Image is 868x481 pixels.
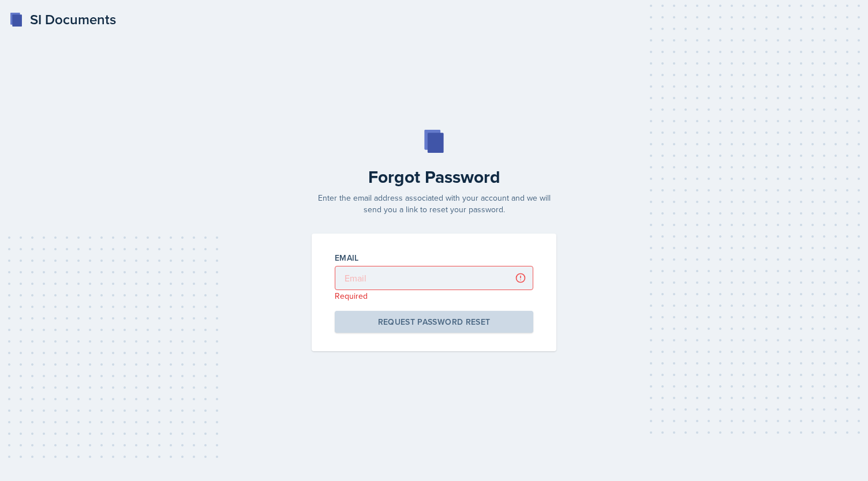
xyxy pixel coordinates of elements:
p: Required [335,290,533,302]
label: Email [335,252,359,264]
input: Email [335,266,533,290]
div: Request Password Reset [378,316,491,328]
h2: Forgot Password [305,167,563,187]
button: Request Password Reset [335,311,533,333]
a: SI Documents [9,9,116,30]
p: Enter the email address associated with your account and we will send you a link to reset your pa... [305,192,563,215]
